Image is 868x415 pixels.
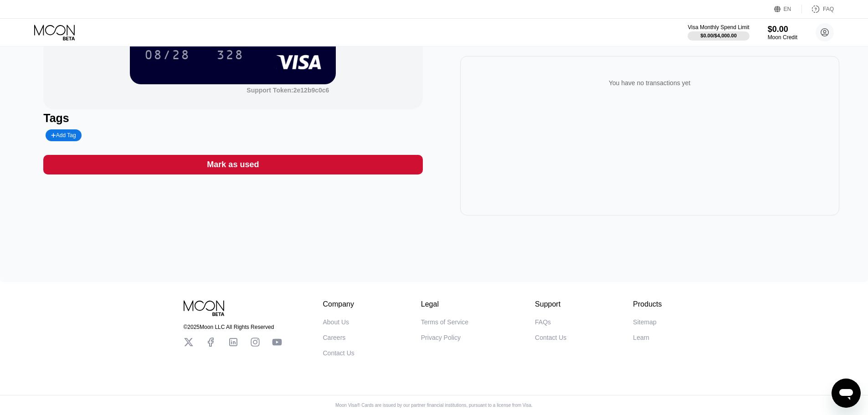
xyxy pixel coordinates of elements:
div: 328 [216,49,244,63]
div: Privacy Policy [421,334,461,341]
div: Add Tag [51,132,76,138]
div: FAQs [535,318,551,326]
div: © 2025 Moon LLC All Rights Reserved [184,324,282,330]
div: Tags [43,112,422,125]
div: Support Token:2e12b9c0c6 [247,87,329,94]
div: Terms of Service [421,318,468,326]
iframe: Button to launch messaging window [832,379,861,408]
div: Contact Us [535,334,566,341]
div: EN [784,6,791,12]
div: Learn [633,334,649,341]
div: $0.00Moon Credit [768,25,797,41]
div: Support [535,300,566,308]
div: Products [633,300,662,308]
div: About Us [323,318,349,326]
div: Sitemap [633,318,656,326]
div: Moon Credit [768,34,797,41]
div: Legal [421,300,468,308]
div: FAQ [802,5,834,14]
div: You have no transactions yet [467,70,832,96]
div: Visa Monthly Spend Limit [688,24,749,31]
div: $0.00 [768,25,797,34]
div: 328 [210,43,251,66]
div: Mark as used [43,155,422,174]
div: EN [774,5,802,14]
div: Contact Us [323,349,354,357]
div: 08/28 [138,43,197,66]
div: Company [323,300,354,308]
div: Mark as used [207,159,259,170]
div: Moon Visa® Cards are issued by our partner financial institutions, pursuant to a license from Visa. [328,403,540,408]
div: Support Token: 2e12b9c0c6 [247,87,329,94]
div: Careers [323,334,346,341]
div: Add Tag [46,129,81,141]
div: FAQ [823,6,834,12]
div: $0.00 / $4,000.00 [700,33,737,38]
div: Visa Monthly Spend Limit$0.00/$4,000.00 [688,24,749,41]
div: 08/28 [144,49,190,63]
